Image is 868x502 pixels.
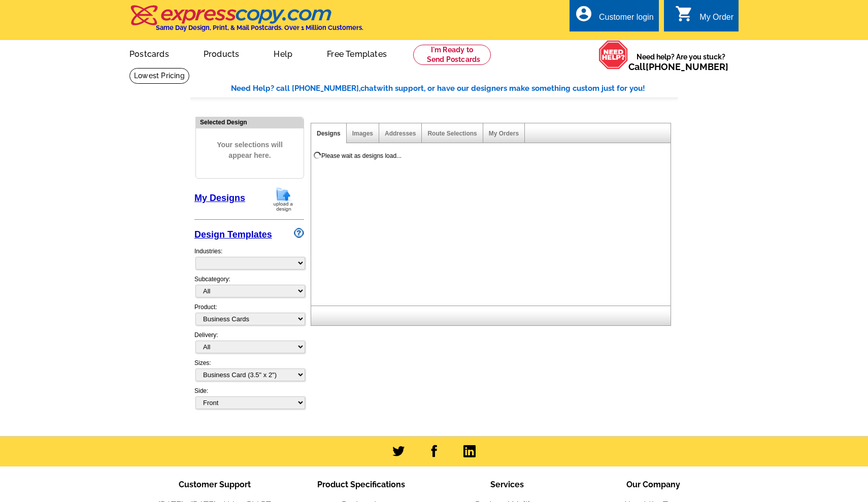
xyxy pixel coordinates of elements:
i: shopping_cart [675,5,693,23]
a: Designs [317,130,341,137]
div: Sizes: [194,358,304,386]
div: Delivery: [194,330,304,358]
a: Postcards [113,41,185,65]
a: Free Templates [311,41,403,65]
h4: Same Day Design, Print, & Mail Postcards. Over 1 Million Customers. [156,24,363,31]
div: Subcategory: [194,275,304,303]
span: Product Specifications [317,480,405,489]
div: Industries: [194,242,304,275]
a: My Designs [194,193,245,203]
span: chat [360,84,377,93]
i: account_circle [575,5,593,23]
a: shopping_cart My Order [675,11,733,24]
a: Addresses [385,130,416,137]
div: Side: [194,386,304,410]
div: Selected Design [196,117,304,127]
a: My Orders [489,130,519,137]
div: Need Help? call [PHONE_NUMBER], with support, or have our designers make something custom just fo... [231,83,678,94]
a: Help [257,41,309,65]
a: Same Day Design, Print, & Mail Postcards. Over 1 Million Customers. [129,12,363,31]
div: My Order [699,13,733,27]
span: Services [490,480,524,489]
div: Customer login [599,13,654,27]
span: Our Company [626,480,680,489]
div: Please wait as designs load... [321,151,402,160]
span: Call [628,61,728,72]
span: Your selections will appear here. [204,129,296,171]
a: Images [352,130,373,137]
span: Need help? Are you stuck? [628,52,733,72]
span: Customer Support [179,480,251,489]
div: Product: [194,303,304,330]
a: [PHONE_NUMBER] [646,61,728,72]
a: Route Selections [427,130,477,137]
img: upload-design [270,186,296,212]
img: help [598,40,628,70]
img: design-wizard-help-icon.png [294,228,304,238]
a: Design Templates [194,229,272,240]
a: account_circle Customer login [575,11,654,24]
a: Products [187,41,256,65]
img: loading... [313,151,321,159]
